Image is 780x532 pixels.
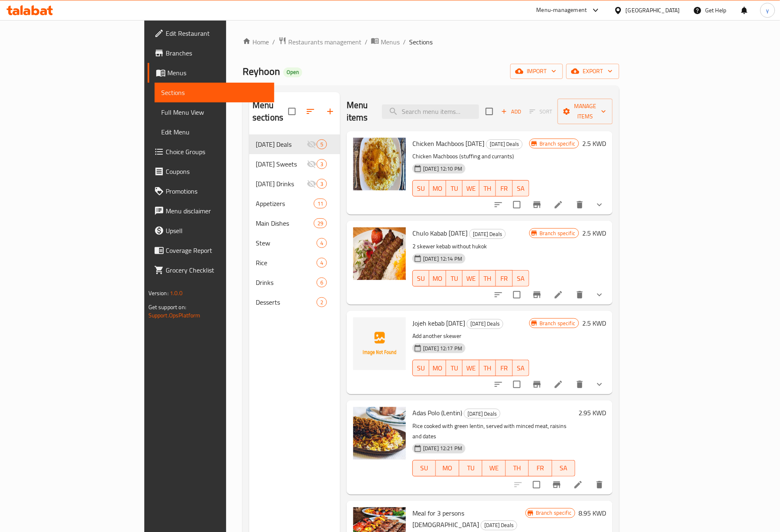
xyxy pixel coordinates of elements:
svg: Inactive section [307,179,317,189]
a: Edit menu item [573,480,583,490]
span: Main Dishes [256,218,314,228]
li: / [403,37,406,47]
span: TU [449,183,459,194]
span: [DATE] Sweets [256,159,307,169]
button: FR [496,360,512,376]
a: Menu disclaimer [148,201,275,221]
button: WE [463,360,479,376]
a: Edit menu item [553,290,563,300]
span: Upsell [166,226,268,236]
span: Select all sections [283,103,301,120]
a: Coupons [148,162,275,181]
button: SA [513,270,529,287]
li: / [365,37,368,47]
span: MO [433,362,442,374]
span: Adas Polo (Lentin) [412,407,462,419]
span: SA [516,183,526,194]
div: Ramadan Deals [486,139,523,149]
button: Branch-specific-item [527,195,547,215]
span: Promotions [166,186,268,196]
span: Rice [256,258,317,268]
a: Edit menu item [553,379,563,389]
div: Ramadan Deals [464,409,500,419]
span: Select to update [508,286,525,303]
span: FR [499,183,509,194]
a: Coverage Report [148,241,275,260]
button: export [566,64,619,79]
div: [DATE] Deals5 [249,134,340,154]
span: 2 [317,298,326,306]
span: 29 [314,220,326,227]
span: import [517,66,556,76]
button: SU [412,360,429,376]
span: WE [486,462,502,474]
span: MO [433,183,442,194]
div: Stew4 [249,233,340,253]
span: Reyhoon [243,62,280,81]
span: TU [449,273,459,285]
span: 6 [317,279,326,287]
span: 3 [317,180,326,188]
span: Select to update [508,376,525,393]
span: [DATE] Deals [481,520,517,530]
span: Grocery Checklist [166,265,268,275]
button: Branch-specific-item [527,375,547,394]
span: Edit Restaurant [166,28,268,38]
a: Branches [148,43,275,63]
div: [DATE] Sweets3 [249,154,340,174]
span: [DATE] Drinks [256,179,307,189]
span: [DATE] Deals [467,319,503,328]
span: Drinks [256,278,317,287]
a: Full Menu View [155,102,275,122]
nav: Menu sections [249,131,340,315]
div: items [317,179,327,189]
nav: breadcrumb [243,37,619,47]
button: Branch-specific-item [527,285,547,305]
span: Choice Groups [166,147,268,157]
span: [DATE] Deals [464,409,500,419]
span: Desserts [256,297,317,307]
button: Branch-specific-item [547,475,567,495]
h6: 2.5 KWD [582,227,606,239]
span: WE [466,362,476,374]
span: y [766,6,769,15]
span: [DATE] Deals [256,139,307,149]
h6: 8.95 KWD [579,507,606,519]
span: Sections [161,88,268,97]
button: TH [479,270,496,287]
div: items [317,258,327,268]
button: WE [482,460,505,476]
span: FR [532,462,549,474]
img: Adas Polo (Lentin) [353,407,406,460]
div: items [317,159,327,169]
button: SA [513,180,529,197]
button: TH [479,360,496,376]
span: [DATE] Deals [470,229,505,239]
span: Select section first [524,105,558,118]
span: Branches [166,48,268,58]
button: TU [459,460,482,476]
span: Get support on: [148,302,186,312]
button: show more [590,375,609,394]
button: Manage items [558,99,613,124]
span: Restaurants management [288,37,361,47]
svg: Inactive section [307,139,317,149]
button: Add [498,105,524,118]
span: WE [466,183,476,194]
span: [DATE] 12:10 PM [420,165,465,173]
button: TU [446,180,463,197]
span: SA [555,462,572,474]
div: items [317,139,327,149]
a: Upsell [148,221,275,241]
span: Select section [481,103,498,120]
span: MO [439,462,456,474]
a: Choice Groups [148,142,275,162]
button: TU [446,270,463,287]
button: delete [570,285,590,305]
h6: 2.5 KWD [582,138,606,149]
h6: 2.95 KWD [579,407,606,419]
span: 4 [317,239,326,247]
button: import [510,64,563,79]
